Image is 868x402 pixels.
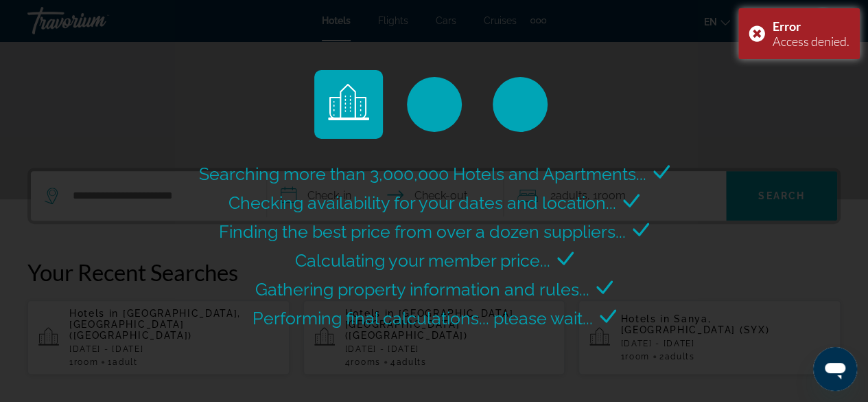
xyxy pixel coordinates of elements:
[255,279,589,300] span: Gathering property information and rules...
[295,250,550,271] span: Calculating your member price...
[253,308,593,328] span: Performing final calculations... please wait...
[813,347,857,391] iframe: Кнопка запуска окна обмена сообщениями
[199,164,646,184] span: Searching more than 3,000,000 Hotels and Apartments...
[773,19,849,34] div: Error
[773,34,849,49] div: Access denied.
[228,192,616,213] span: Checking availability for your dates and location...
[219,221,626,242] span: Finding the best price from over a dozen suppliers...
